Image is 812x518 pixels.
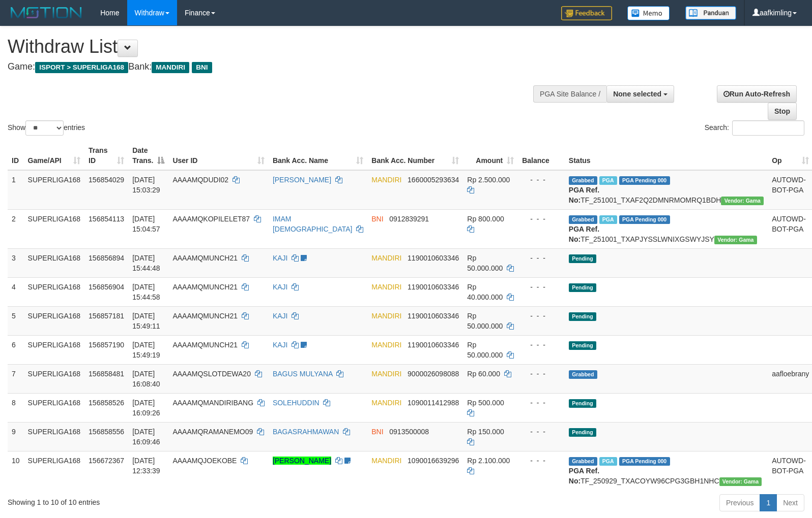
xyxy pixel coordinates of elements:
span: Copy 0913500008 to clipboard [389,428,429,436]
img: MOTION_logo.png [8,5,85,20]
span: MANDIRI [371,341,401,349]
a: Stop [768,103,797,120]
b: PGA Ref. No: [569,467,599,485]
span: Pending [569,341,596,350]
td: 7 [8,364,24,393]
span: ISPORT > SUPERLIGA168 [35,62,128,73]
b: PGA Ref. No: [569,225,599,243]
th: Status [565,141,768,170]
div: - - - [522,398,561,408]
span: Pending [569,312,596,321]
a: BAGASRAHMAWAN [273,428,339,436]
span: AAAAMQMUNCH21 [172,341,238,349]
th: Balance [518,141,565,170]
th: Bank Acc. Name: activate to sort column ascending [269,141,367,170]
span: [DATE] 16:09:26 [132,399,160,417]
h1: Withdraw List [8,37,531,57]
span: Pending [569,399,596,408]
td: SUPERLIGA168 [24,209,85,248]
span: Vendor URL: https://trx31.1velocity.biz [721,197,764,205]
label: Show entries [8,120,85,136]
span: Marked by aafchhiseyha [599,215,617,224]
a: SOLEHUDDIN [273,399,320,407]
span: 156854029 [89,176,124,184]
span: Marked by aafsengchandara [599,457,617,466]
span: Grabbed [569,457,597,466]
div: - - - [522,311,561,321]
span: MANDIRI [371,176,401,184]
span: [DATE] 15:49:11 [132,312,160,330]
span: PGA Pending [619,176,670,185]
td: SUPERLIGA168 [24,277,85,306]
a: KAJI [273,254,288,262]
td: SUPERLIGA168 [24,306,85,335]
span: PGA Pending [619,215,670,224]
span: [DATE] 16:09:46 [132,428,160,446]
span: Rp 500.000 [467,399,504,407]
td: 10 [8,451,24,490]
span: Rp 2.500.000 [467,176,510,184]
div: - - - [522,456,561,466]
th: Bank Acc. Number: activate to sort column ascending [367,141,463,170]
span: AAAAMQMUNCH21 [172,312,238,320]
td: 8 [8,393,24,422]
a: Next [776,494,804,511]
span: Rp 50.000.000 [467,341,503,359]
span: Vendor URL: https://trx31.1velocity.biz [719,477,762,486]
span: 156857181 [89,312,124,320]
span: 156858556 [89,428,124,436]
span: Rp 50.000.000 [467,312,503,330]
input: Search: [732,120,804,136]
span: Vendor URL: https://trx31.1velocity.biz [714,236,757,244]
select: Showentries [25,120,64,136]
span: 156856894 [89,254,124,262]
span: MANDIRI [371,457,401,465]
img: Feedback.jpg [561,6,612,20]
a: KAJI [273,341,288,349]
span: Rp 50.000.000 [467,254,503,272]
span: Copy 1190010603346 to clipboard [408,312,459,320]
span: 156856904 [89,283,124,291]
span: 156858481 [89,370,124,378]
img: Button%20Memo.svg [627,6,670,20]
td: TF_251001_TXAPJYSSLWNIXGSWYJSY [565,209,768,248]
span: MANDIRI [152,62,189,73]
div: - - - [522,340,561,350]
td: 6 [8,335,24,364]
th: Date Trans.: activate to sort column descending [128,141,168,170]
a: KAJI [273,312,288,320]
span: MANDIRI [371,312,401,320]
span: MANDIRI [371,370,401,378]
a: Run Auto-Refresh [717,85,797,103]
td: TF_250929_TXACOYW96CPG3GBH1NHC [565,451,768,490]
a: IMAM [DEMOGRAPHIC_DATA] [273,215,353,233]
a: KAJI [273,283,288,291]
span: Copy 9000026098088 to clipboard [408,370,459,378]
a: [PERSON_NAME] [273,176,331,184]
span: AAAAMQMUNCH21 [172,283,238,291]
h4: Game: Bank: [8,62,531,72]
span: Rp 2.100.000 [467,457,510,465]
span: [DATE] 15:49:19 [132,341,160,359]
img: panduan.png [685,6,736,20]
span: Copy 1090016639296 to clipboard [408,457,459,465]
span: AAAAMQDUDI02 [172,176,228,184]
span: [DATE] 15:44:58 [132,283,160,301]
div: - - - [522,282,561,292]
span: BNI [371,428,383,436]
span: MANDIRI [371,254,401,262]
span: [DATE] 12:33:39 [132,457,160,475]
td: 9 [8,422,24,451]
div: PGA Site Balance / [533,85,606,103]
span: 156854113 [89,215,124,223]
span: Marked by aafsoycanthlai [599,176,617,185]
span: 156672367 [89,457,124,465]
span: Copy 1190010603346 to clipboard [408,283,459,291]
span: Grabbed [569,176,597,185]
span: AAAAMQSLOTDEWA20 [172,370,251,378]
span: Pending [569,428,596,437]
td: 3 [8,248,24,277]
td: SUPERLIGA168 [24,422,85,451]
a: BAGUS MULYANA [273,370,333,378]
td: 4 [8,277,24,306]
